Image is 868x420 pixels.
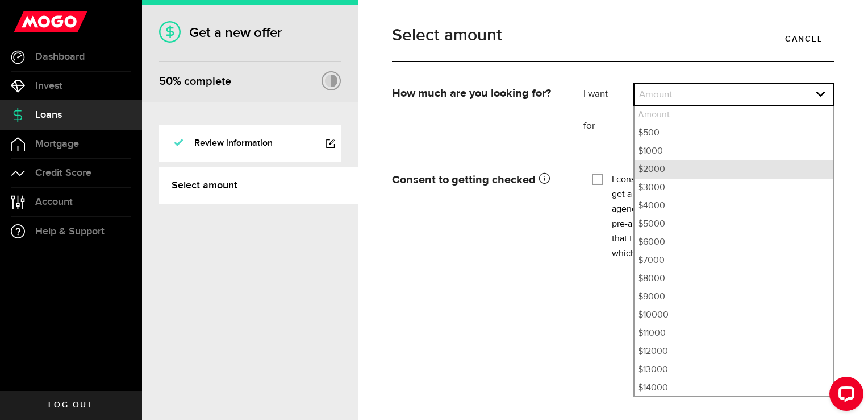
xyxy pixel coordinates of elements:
h1: Get a new offer [159,24,341,41]
a: Cancel [774,27,834,51]
li: $12000 [635,343,833,361]
li: Amount [635,106,833,124]
a: Review information [159,125,341,162]
iframe: LiveChat chat widget [820,372,868,420]
span: Invest [35,81,62,91]
span: Mortgage [35,139,79,149]
li: $9000 [635,288,833,306]
label: I want [583,88,633,101]
li: $10000 [635,306,833,324]
li: $13000 [635,361,833,379]
span: Account [35,197,73,207]
li: $3000 [635,179,833,197]
span: Help & Support [35,227,105,237]
a: expand select [635,84,833,105]
div: % complete [159,71,231,92]
li: $4000 [635,197,833,215]
li: $6000 [635,233,833,252]
li: $8000 [635,270,833,288]
span: 50 [159,75,173,88]
span: Credit Score [35,168,91,178]
li: $11000 [635,324,833,343]
li: $500 [635,124,833,142]
a: Select amount [159,167,358,204]
span: Dashboard [35,52,85,62]
input: I consent to Mogo using my personal information to get a credit score or report from a credit rep... [592,172,603,184]
span: Loans [35,110,62,120]
label: for [583,120,633,133]
strong: Consent to getting checked [392,174,550,186]
h1: Select amount [392,27,834,44]
strong: How much are you looking for? [392,88,551,99]
li: $14000 [635,379,833,397]
li: $2000 [635,160,833,179]
label: I consent to Mogo using my personal information to get a credit score or report from a credit rep... [612,172,825,261]
li: $5000 [635,215,833,233]
li: $1000 [635,142,833,160]
li: $7000 [635,252,833,270]
span: Log out [48,401,93,409]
